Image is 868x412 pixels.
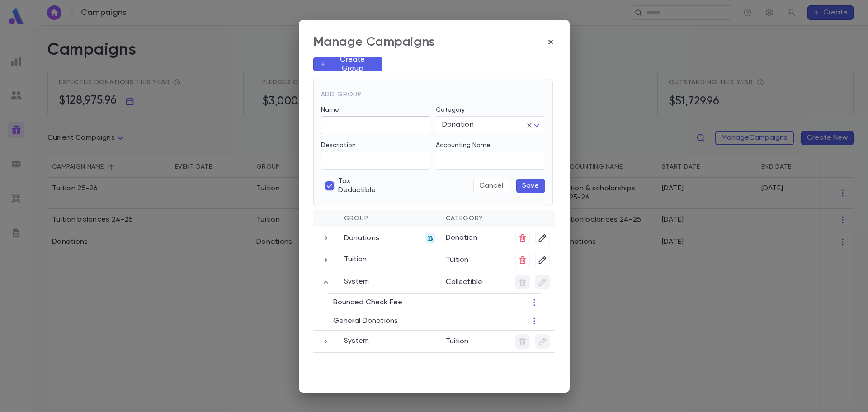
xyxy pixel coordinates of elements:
[333,317,500,326] p: General Donations
[436,116,545,134] div: Donation
[321,91,362,98] span: Add Group
[321,142,356,149] label: Description
[344,336,369,346] p: System
[446,334,505,346] p: Tuition
[344,234,379,243] p: Donations
[473,179,509,193] button: Cancel
[313,57,382,71] button: Create Group
[338,177,376,195] span: Tax Deductible
[446,275,505,287] p: Collectible
[436,142,491,149] label: Accounting Name
[516,179,545,193] button: Save
[446,215,484,222] span: Category
[344,277,369,286] p: System
[436,106,465,114] label: Category
[446,231,505,242] p: Donation
[446,253,505,265] p: Tuition
[344,255,367,264] p: Tuition
[321,106,340,114] label: Name
[313,34,435,50] div: Manage Campaigns
[333,298,500,307] p: Bounced Check Fee
[344,215,368,222] span: Group
[327,55,376,73] p: Create Group
[442,121,474,128] span: Donation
